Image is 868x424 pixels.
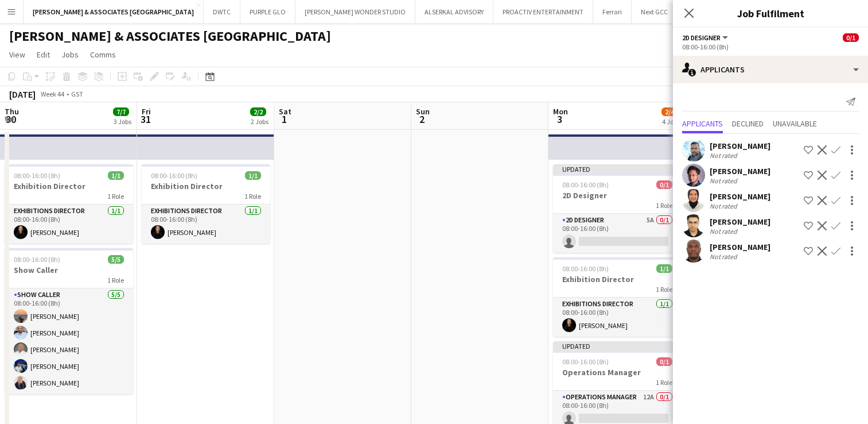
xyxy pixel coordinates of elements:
span: 2/4 [661,107,678,116]
span: Jobs [61,49,79,60]
span: 7/7 [113,107,129,116]
div: Applicants [673,56,868,83]
span: Sat [279,106,291,117]
app-card-role: 2D Designer5A0/108:00-16:00 (8h) [553,214,682,253]
a: View [5,47,30,62]
app-card-role: Exhibitions Director1/108:00-16:00 (8h)[PERSON_NAME] [142,205,270,244]
span: 31 [140,113,151,126]
app-job-card: 08:00-16:00 (8h)1/1Exhibition Director1 RoleExhibitions Director1/108:00-16:00 (8h)[PERSON_NAME] [553,257,682,337]
div: Not rated [710,202,739,210]
div: [PERSON_NAME] [710,242,770,252]
button: ALSERKAL ADVISORY [415,1,493,23]
div: Not rated [710,227,739,236]
span: 2 [414,113,430,126]
div: Updated [553,341,682,350]
div: Updated [553,164,682,174]
app-job-card: Updated08:00-16:00 (8h)0/12D Designer1 Role2D Designer5A0/108:00-16:00 (8h) [553,164,682,253]
a: Comms [85,47,120,62]
span: 08:00-16:00 (8h) [14,255,60,264]
span: 08:00-16:00 (8h) [562,357,609,366]
h3: Exhibition Director [142,181,270,191]
span: Thu [5,106,19,117]
span: 1 Role [656,201,672,210]
span: 0/1 [843,33,859,42]
a: Edit [32,47,55,62]
span: Week 44 [38,90,67,98]
div: [PERSON_NAME] [710,166,770,176]
span: 5/5 [108,255,124,264]
span: Sun [416,106,430,117]
button: Next GCC [632,1,678,23]
span: Comms [90,49,116,60]
span: 1 Role [107,276,124,284]
app-job-card: 08:00-16:00 (8h)5/5Show Caller1 RoleShow Caller5/508:00-16:00 (8h)[PERSON_NAME][PERSON_NAME][PERS... [5,248,133,394]
span: 2D Designer [682,33,721,42]
span: Mon [553,106,568,117]
div: GST [71,90,83,98]
h3: Show Caller [5,265,133,275]
span: 08:00-16:00 (8h) [14,171,60,180]
span: 1/1 [108,171,124,180]
span: Declined [732,120,764,128]
app-job-card: 08:00-16:00 (8h)1/1Exhibition Director1 RoleExhibitions Director1/108:00-16:00 (8h)[PERSON_NAME] [142,164,270,244]
app-card-role: Exhibitions Director1/108:00-16:00 (8h)[PERSON_NAME] [553,298,682,337]
h3: Exhibition Director [553,274,682,284]
h3: Job Fulfilment [673,6,868,21]
button: PURPLE GLO [240,1,295,23]
app-job-card: 08:00-16:00 (8h)1/1Exhibition Director1 RoleExhibitions Director1/108:00-16:00 (8h)[PERSON_NAME] [5,164,133,244]
app-card-role: Show Caller5/508:00-16:00 (8h)[PERSON_NAME][PERSON_NAME][PERSON_NAME][PERSON_NAME][PERSON_NAME] [5,288,133,394]
div: [PERSON_NAME] [710,217,770,227]
div: 2 Jobs [251,117,268,126]
span: Edit [37,49,50,60]
div: [PERSON_NAME] [710,191,770,202]
span: 08:00-16:00 (8h) [562,264,609,273]
a: Jobs [57,47,83,62]
button: [PERSON_NAME] WONDER STUDIO [295,1,415,23]
span: 1 Role [107,192,124,201]
span: Unavailable [773,120,817,128]
div: Not rated [710,252,739,261]
span: 1 Role [244,192,261,201]
button: [PERSON_NAME] & ASSOCIATES [GEOGRAPHIC_DATA] [24,1,204,23]
div: Not rated [710,176,739,185]
h3: Operations Manager [553,367,682,377]
span: 0/1 [656,180,672,189]
app-card-role: Exhibitions Director1/108:00-16:00 (8h)[PERSON_NAME] [5,205,133,244]
span: 1 Role [656,378,672,387]
span: 08:00-16:00 (8h) [562,180,609,189]
div: [DATE] [9,88,36,100]
span: 0/1 [656,357,672,366]
div: 3 Jobs [114,117,131,126]
span: 1/1 [245,171,261,180]
div: Not rated [710,151,739,160]
div: 4 Jobs [662,117,680,126]
button: 2D Designer [682,33,730,42]
span: 1/1 [656,264,672,273]
h3: Exhibition Director [5,181,133,191]
h3: 2D Designer [553,190,682,201]
button: Ferrari [593,1,632,23]
div: [PERSON_NAME] [710,141,770,151]
span: Applicants [682,120,723,128]
div: 08:00-16:00 (8h) [682,43,859,51]
span: 1 [277,113,291,126]
span: 1 Role [656,285,672,294]
span: View [9,49,25,60]
button: PROACTIV ENTERTAINMENT [493,1,593,23]
span: 30 [3,113,19,126]
span: 3 [551,113,568,126]
span: Fri [142,106,151,117]
h1: [PERSON_NAME] & ASSOCIATES [GEOGRAPHIC_DATA] [9,28,331,45]
button: DWTC [204,1,240,23]
span: 2/2 [250,107,266,116]
span: 08:00-16:00 (8h) [151,171,197,180]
